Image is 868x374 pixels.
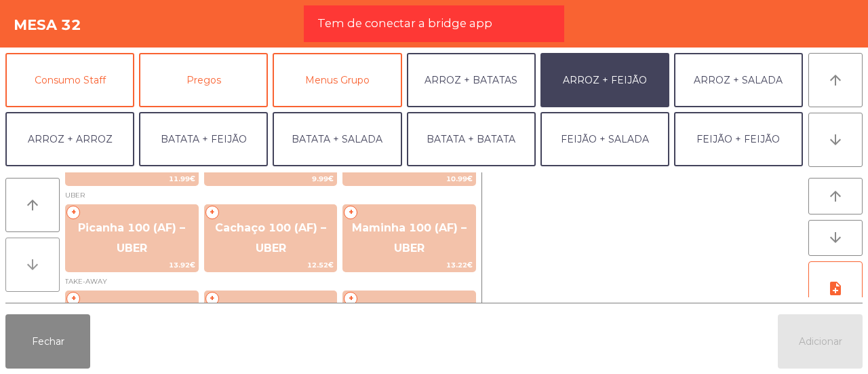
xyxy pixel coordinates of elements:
[66,292,80,305] span: +
[674,112,803,166] button: FEIJÃO + FEIJÃO
[808,178,863,214] button: arrow_upward
[5,53,134,107] button: Consumo Staff
[827,72,844,88] i: arrow_upward
[407,112,536,166] button: BATATA + BATATA
[24,257,41,273] i: arrow_downward
[273,53,401,107] button: Menus Grupo
[24,197,41,213] i: arrow_upward
[215,221,326,255] span: Cachaço 100 (AF) – UBER
[78,221,185,255] span: Picanha 100 (AF) – UBER
[205,206,219,219] span: +
[407,53,536,107] button: ARROZ + BATATAS
[5,314,90,369] button: Fechar
[808,53,863,107] button: arrow_upward
[808,113,863,167] button: arrow_downward
[827,229,844,246] i: arrow_downward
[5,178,60,232] button: arrow_upward
[540,112,669,166] button: FEIJÃO + SALADA
[5,112,134,166] button: ARROZ + ARROZ
[205,259,337,272] span: 12.52€
[343,259,475,272] span: 13.22€
[66,259,198,272] span: 13.92€
[827,132,844,148] i: arrow_downward
[66,206,80,219] span: +
[273,112,401,166] button: BATATA + SALADA
[344,292,357,305] span: +
[317,15,492,32] span: Tem de conectar a bridge app
[205,172,337,185] span: 9.99€
[139,112,268,166] button: BATATA + FEIJÃO
[344,206,357,219] span: +
[674,53,803,107] button: ARROZ + SALADA
[5,238,60,292] button: arrow_downward
[540,53,669,107] button: ARROZ + FEIJÃO
[827,188,844,204] i: arrow_upward
[14,15,81,35] h4: Mesa 32
[65,275,476,288] span: TAKE-AWAY
[66,172,198,185] span: 11.99€
[352,221,467,255] span: Maminha 100 (AF) – UBER
[139,53,268,107] button: Pregos
[827,280,844,297] i: note_add
[205,292,219,305] span: +
[343,172,475,185] span: 10.99€
[808,220,863,257] button: arrow_downward
[65,189,476,202] span: UBER
[808,261,863,316] button: note_add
